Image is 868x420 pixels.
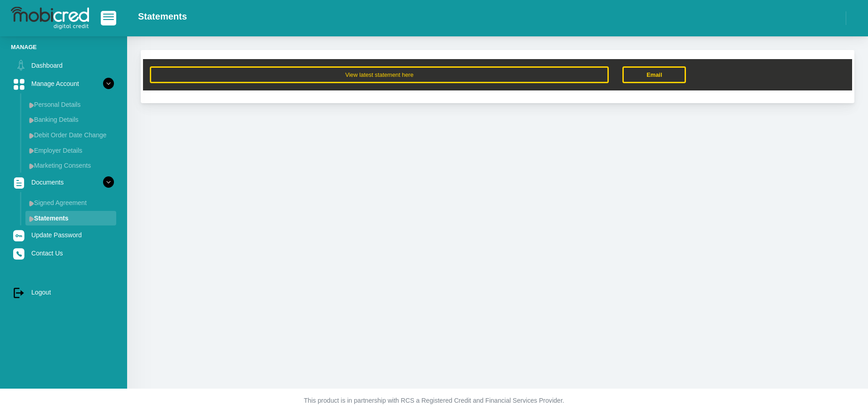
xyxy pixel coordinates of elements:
[182,396,686,405] p: This product is in partnership with RCS a Registered Credit and Financial Services Provider.
[150,66,609,83] button: View latest statement here
[29,148,34,154] img: menu arrow
[11,7,89,30] img: logo-mobicred.svg
[29,216,34,222] img: menu arrow
[11,43,116,51] li: Manage
[29,133,34,139] img: menu arrow
[11,75,116,92] a: Manage Account
[11,284,116,301] a: Logout
[25,128,116,142] a: Debit Order Date Change
[11,174,116,191] a: Documents
[11,57,116,74] a: Dashboard
[25,158,116,173] a: Marketing Consents
[29,200,34,206] img: menu arrow
[138,11,187,22] h2: Statements
[11,245,116,262] a: Contact Us
[25,112,116,127] a: Banking Details
[29,163,34,169] img: menu arrow
[25,211,116,225] a: Statements
[25,143,116,158] a: Employer Details
[25,195,116,210] a: Signed Agreement
[29,102,34,108] img: menu arrow
[11,226,116,244] a: Update Password
[29,117,34,123] img: menu arrow
[25,97,116,112] a: Personal Details
[622,66,686,83] a: Email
